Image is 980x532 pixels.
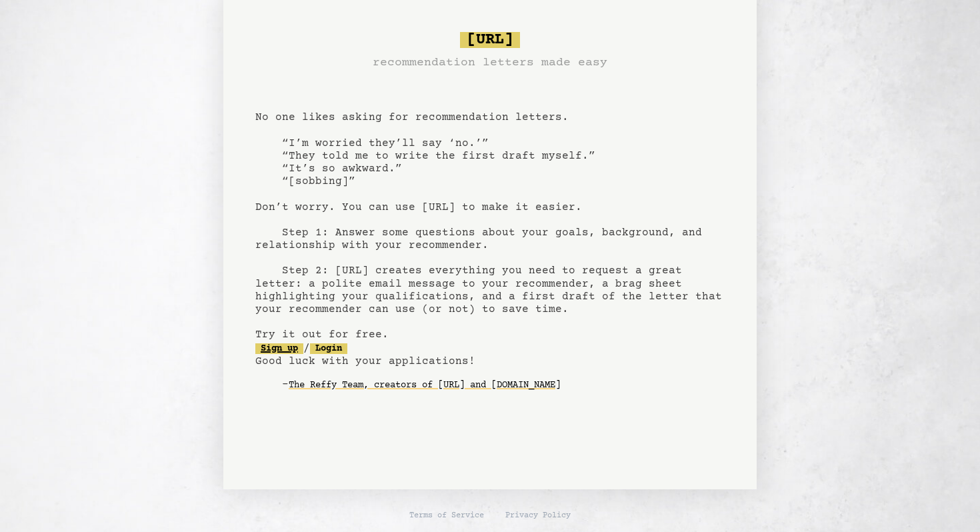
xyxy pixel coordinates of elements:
[460,32,520,48] span: [URL]
[255,27,725,417] pre: No one likes asking for recommendation letters. “I’m worried they’ll say ‘no.’” “They told me to ...
[310,343,347,354] a: Login
[505,511,571,521] a: Privacy Policy
[409,511,484,521] a: Terms of Service
[255,343,303,354] a: Sign up
[282,379,725,392] div: -
[289,375,561,396] a: The Reffy Team, creators of [URL] and [DOMAIN_NAME]
[373,53,607,72] h3: recommendation letters made easy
